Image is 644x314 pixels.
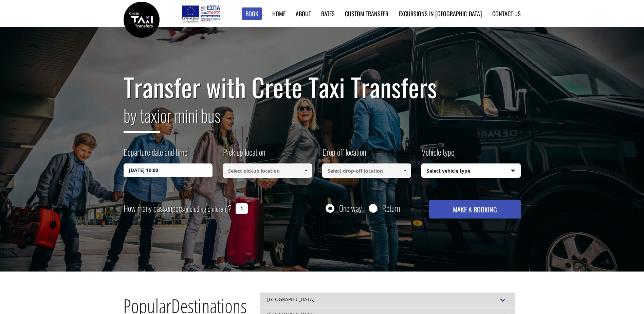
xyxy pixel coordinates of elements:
[321,9,335,18] a: Rates
[260,292,515,307] div: [GEOGRAPHIC_DATA]
[296,9,311,18] a: About
[300,163,311,178] a: Show All Items
[400,163,411,178] a: Show All Items
[124,2,160,38] img: Crete Taxi Transfers | Safe Taxi Transfer Services from to Heraklion Airport, Chania Airport, Ret...
[181,3,221,24] img: e-bannersEUERDF180X90.jpg
[124,101,521,138] h2: or mini bus
[422,164,520,178] span: Select vehicle type
[223,146,265,163] label: Pick up location
[492,9,521,18] a: Contact us
[429,200,520,219] button: MAKE A BOOKING
[242,7,262,20] a: Book
[223,163,312,178] input: Select pickup location
[382,204,400,212] label: Return
[339,204,362,212] label: One way
[124,146,187,163] label: Departure date and time
[184,204,228,214] small: (including children)
[124,15,160,22] a: Crete Taxi Transfers | Safe Taxi Transfer Services from to Heraklion Airport, Chania Airport, Ret...
[345,9,388,18] a: Custom Transfer
[322,163,411,178] input: Select drop-off location
[124,200,232,217] label: How many passengers ?
[399,9,482,18] a: Excursions in [GEOGRAPHIC_DATA]
[322,146,366,163] label: Drop off location
[421,146,454,163] label: Vehicle type
[272,9,286,18] a: Home
[124,102,160,133] span: by taxi
[124,73,521,101] h1: Transfer with Crete Taxi Transfers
